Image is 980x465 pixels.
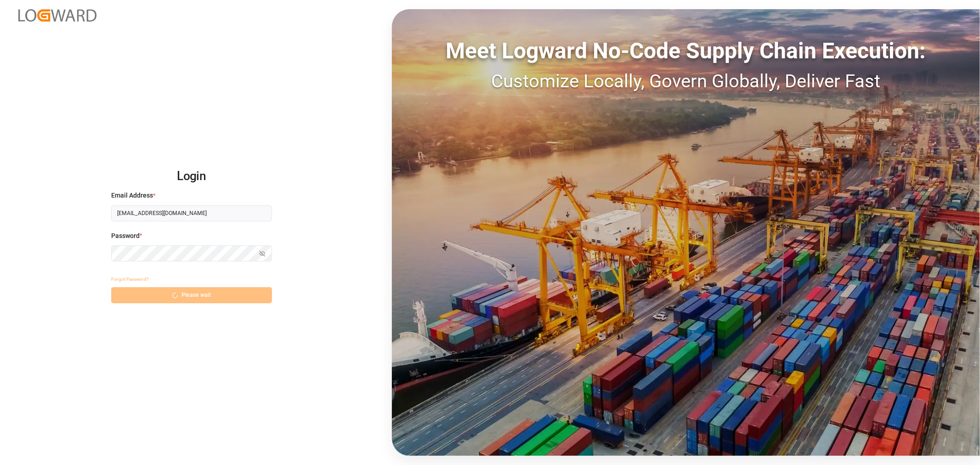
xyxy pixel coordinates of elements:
input: Enter your email [111,205,272,221]
h2: Login [111,162,272,191]
div: Meet Logward No-Code Supply Chain Execution: [392,34,980,68]
span: Email Address [111,191,153,200]
img: Logward_new_orange.png [18,9,96,22]
div: Customize Locally, Govern Globally, Deliver Fast [392,68,980,95]
span: Password [111,231,140,241]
